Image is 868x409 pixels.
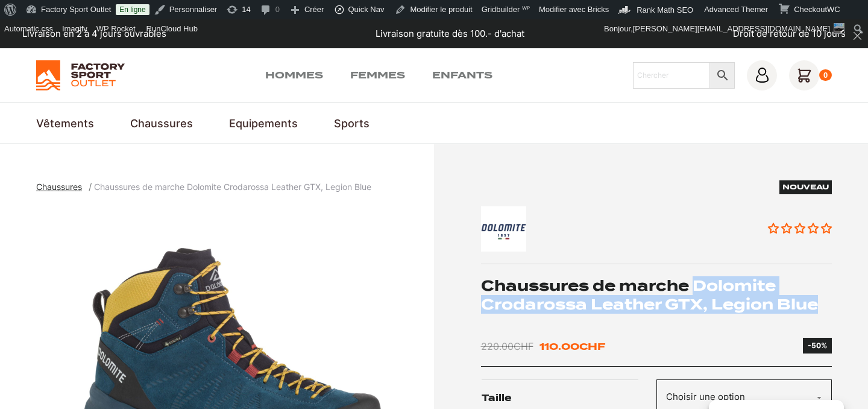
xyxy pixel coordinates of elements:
[376,27,524,41] p: Livraison gratuite dès 100.- d'achat
[265,68,323,83] a: Hommes
[633,24,830,33] span: [PERSON_NAME][EMAIL_ADDRESS][DOMAIN_NAME]
[140,19,204,39] div: RunCloud Hub
[579,341,605,352] span: CHF
[36,182,82,192] span: Chaussures
[514,340,533,352] span: CHF
[36,60,125,90] img: Factory Sport Outlet
[637,5,693,14] span: Rank Math SEO
[539,341,605,352] bdi: 110.00
[36,182,89,192] a: Chaussures
[481,340,533,352] bdi: 220.00
[350,68,405,83] a: Femmes
[58,19,92,39] a: Imagify
[130,115,193,132] a: Chaussures
[633,62,711,89] input: Chercher
[334,115,370,132] a: Sports
[782,182,829,191] span: Nouveau
[819,69,832,81] div: 0
[116,4,149,15] a: En ligne
[92,19,140,39] a: WP Rocket
[600,19,849,39] a: Bonjour,
[94,182,371,192] span: Chaussures de marche Dolomite Crodarossa Leather GTX, Legion Blue
[808,340,827,351] div: -50%
[432,68,492,83] a: Enfants
[481,276,832,314] h1: Chaussures de marche Dolomite Crodarossa Leather GTX, Legion Blue
[229,115,298,132] a: Equipements
[36,115,94,132] a: Vêtements
[36,180,371,194] nav: breadcrumbs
